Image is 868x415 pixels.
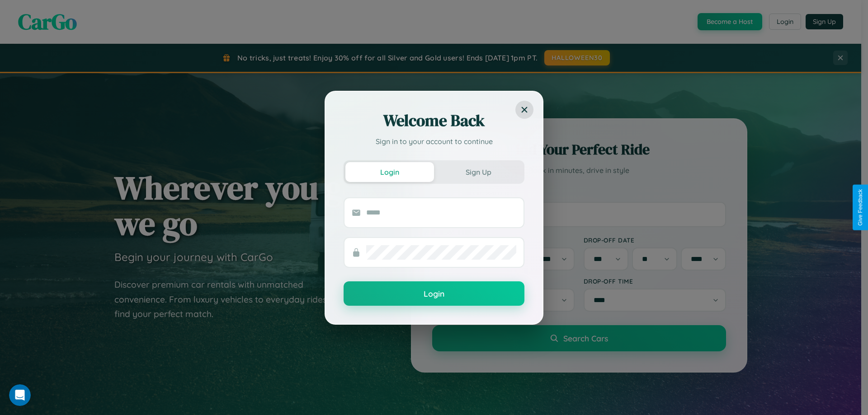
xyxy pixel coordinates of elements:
[9,384,31,406] iframe: Intercom live chat
[345,162,434,182] button: Login
[434,162,523,182] button: Sign Up
[857,189,863,226] div: Give Feedback
[344,136,524,147] p: Sign in to your account to continue
[344,281,524,306] button: Login
[344,110,524,131] h2: Welcome Back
